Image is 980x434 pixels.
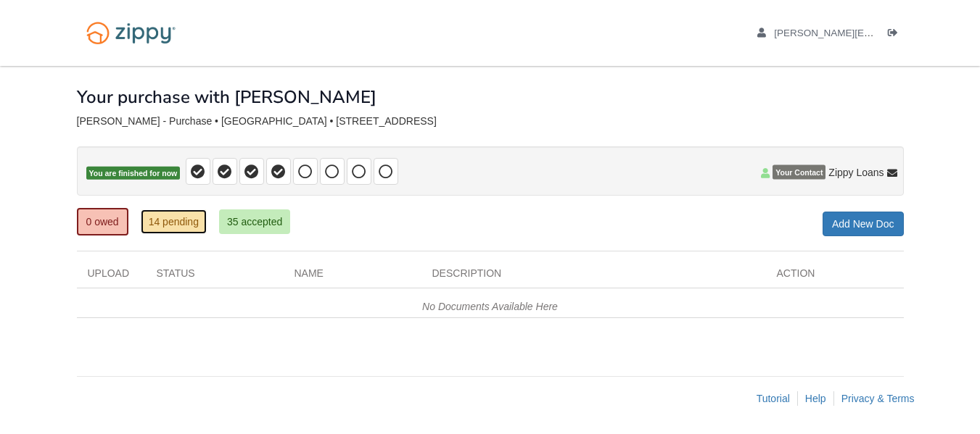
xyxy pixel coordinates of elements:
div: Upload [77,266,146,288]
div: Description [421,266,766,288]
a: Help [805,393,826,404]
a: Log out [888,28,904,42]
span: Zippy Loans [828,165,884,180]
div: Action [766,266,904,288]
div: [PERSON_NAME] - Purchase • [GEOGRAPHIC_DATA] • [STREET_ADDRESS] [77,115,904,128]
a: Privacy & Terms [841,393,915,404]
a: Tutorial [757,393,790,404]
a: 14 pending [141,209,207,234]
a: 35 accepted [219,209,290,234]
div: Name [284,266,421,288]
em: No Documents Available Here [422,301,558,312]
span: You are finished for now [86,167,181,180]
a: 0 owed [77,208,128,235]
h1: Your purchase with [PERSON_NAME] [77,88,376,107]
div: Status [146,266,284,288]
a: Add New Doc [823,212,904,236]
span: Your Contact [773,165,825,180]
img: Logo [77,14,185,51]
